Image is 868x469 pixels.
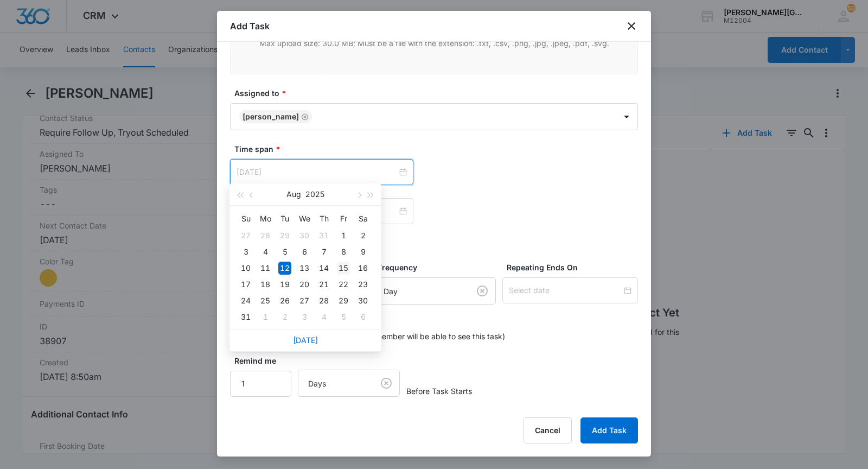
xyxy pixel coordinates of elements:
div: 21 [317,278,330,291]
h1: Add Task [230,20,270,33]
div: 30 [298,229,311,242]
td: 2025-07-29 [275,227,295,244]
div: 20 [298,278,311,291]
td: 2025-08-13 [295,260,314,276]
td: 2025-08-02 [353,227,373,244]
button: Add Task [580,417,638,443]
div: 31 [239,310,252,324]
td: 2025-08-09 [353,244,373,260]
td: 2025-09-04 [314,309,334,325]
button: close [625,20,638,33]
td: 2025-08-27 [295,293,314,309]
div: 25 [259,294,272,307]
td: 2025-08-28 [314,293,334,309]
div: 8 [337,245,350,258]
td: 2025-08-30 [353,293,373,309]
td: 2025-08-10 [236,260,256,276]
div: 27 [239,229,252,242]
td: 2025-08-11 [256,260,275,276]
div: 3 [298,310,311,324]
td: 2025-07-30 [295,227,314,244]
label: Assigned to [234,87,642,99]
td: 2025-09-02 [275,309,295,325]
td: 2025-09-06 [353,309,373,325]
div: 28 [259,229,272,242]
div: 4 [317,310,330,324]
td: 2025-08-25 [256,293,275,309]
th: Fr [334,210,353,227]
div: 23 [356,278,369,291]
label: Repeating Ends On [507,262,642,273]
td: 2025-08-16 [353,260,373,276]
td: 2025-08-24 [236,293,256,309]
input: Aug 12, 2025 [237,166,397,178]
td: 2025-08-26 [275,293,295,309]
div: 15 [337,262,350,275]
div: 29 [337,294,350,307]
td: 2025-08-01 [334,227,353,244]
button: Aug [286,183,301,205]
div: 30 [356,294,369,307]
input: Select date [509,284,622,296]
th: Sa [353,210,373,227]
td: 2025-08-20 [295,276,314,293]
td: 2025-08-04 [256,244,275,260]
th: We [295,210,314,227]
div: 3 [239,245,252,258]
td: 2025-08-31 [236,309,256,325]
div: 16 [356,262,369,275]
td: 2025-09-05 [334,309,353,325]
div: 29 [278,229,291,242]
div: 18 [259,278,272,291]
td: 2025-08-03 [236,244,256,260]
th: Tu [275,210,295,227]
td: 2025-08-21 [314,276,334,293]
button: 2025 [305,183,324,205]
div: 2 [278,310,291,324]
td: 2025-07-27 [236,227,256,244]
label: Time span [234,143,642,155]
label: Frequency [378,262,500,273]
td: 2025-08-05 [275,244,295,260]
button: Clear [474,282,491,300]
td: 2025-08-18 [256,276,275,293]
div: 1 [259,310,272,324]
div: 12 [278,262,291,275]
td: 2025-08-15 [334,260,353,276]
th: Mo [256,210,275,227]
div: 24 [239,294,252,307]
div: 31 [317,229,330,242]
td: 2025-09-01 [256,309,275,325]
div: 6 [298,245,311,258]
th: Su [236,210,256,227]
td: 2025-08-07 [314,244,334,260]
div: 4 [259,245,272,258]
div: [PERSON_NAME] [242,113,299,121]
td: 2025-08-29 [334,293,353,309]
input: Number [230,371,291,397]
div: 11 [259,262,272,275]
td: 2025-08-19 [275,276,295,293]
div: 5 [337,310,350,324]
div: 5 [278,245,291,258]
div: 10 [239,262,252,275]
td: 2025-08-08 [334,244,353,260]
td: 2025-08-22 [334,276,353,293]
span: Before Task Starts [406,385,472,397]
div: 1 [337,229,350,242]
button: Clear [378,375,395,392]
div: 26 [278,294,291,307]
td: 2025-08-14 [314,260,334,276]
td: 2025-09-03 [295,309,314,325]
div: 2 [356,229,369,242]
button: Cancel [524,417,572,443]
td: 2025-08-23 [353,276,373,293]
div: 9 [356,245,369,258]
div: 6 [356,310,369,324]
div: 19 [278,278,291,291]
td: 2025-07-31 [314,227,334,244]
td: 2025-08-12 [275,260,295,276]
label: Remind me [234,355,296,366]
div: 17 [239,278,252,291]
div: 14 [317,262,330,275]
